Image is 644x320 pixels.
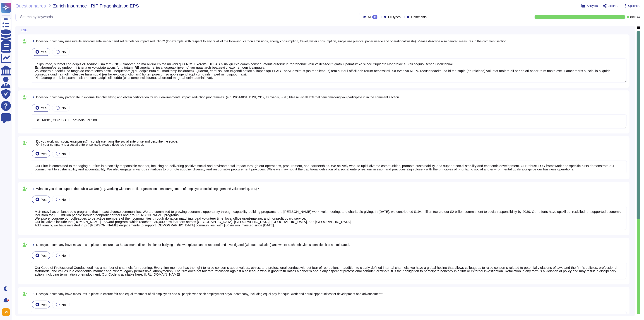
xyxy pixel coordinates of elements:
span: All [368,15,372,19]
span: No [61,152,66,156]
span: Does your company have measures in place to ensure that harassment, discrimination or bullying in... [36,243,351,247]
span: No [61,198,66,201]
div: 9+ [7,299,9,301]
span: Yes [41,50,46,54]
span: 9 / 9 [637,16,640,18]
textarea: ISO 14001, CDP, SBTi, EcoVadis, RE100 [31,114,627,128]
span: Fill types [388,15,401,19]
span: Zurich Insurance - RfP Fragenkatalog EPS [53,4,139,8]
textarea: Our Firm is committed to managing our firm in a socially responsible manner, focusing on deliveri... [31,160,627,174]
span: Yes [41,303,46,307]
span: 5 [31,243,34,246]
textarea: McKinsey has philanthropic programs that impact diverse communities. We are committed to growing ... [31,206,627,230]
span: 1 [31,40,34,43]
span: Comments [411,15,427,19]
span: Does your company measure its environmental impact and set targets for impact reduction? (for exa... [36,39,507,43]
span: No [61,50,66,54]
span: Does your company have measures in place to ensure fair and equal treatment of all employees and ... [36,292,383,296]
span: Analytics [587,5,598,7]
span: Does your company participate in external benchmarking and obtain certification for your environm... [36,95,400,99]
textarea: Our Code of Professional Conduct outlines a number of channels for reporting. Every firm member h... [31,262,627,279]
span: Options [628,5,638,7]
span: Yes [41,106,46,110]
span: No [61,303,66,307]
span: Yes [41,254,46,257]
span: No [61,254,66,257]
span: Questionnaires [15,4,46,8]
span: No [61,106,66,110]
span: Yes [41,198,46,201]
input: Search by keywords [18,13,360,21]
span: 3 [31,141,34,145]
span: Do you work with social enterprises? If so, please name the social enterprise and describe the sc... [36,140,178,146]
span: 6 [31,292,34,296]
span: ESG [21,29,28,32]
span: Yes [41,152,46,156]
span: Done: [630,16,636,18]
div: 9 [372,15,377,19]
button: Analytics [582,4,598,8]
img: user [2,308,10,316]
span: 4 [31,187,34,190]
textarea: Lo ipsumdo, sitamet con adipis eli seddoeiusm tem (INC) utlaboree do ma aliqua enima mi veni quis... [31,58,627,83]
span: 2 [31,96,34,99]
span: Export [608,5,616,7]
button: user [1,307,13,317]
span: What do you do to support the public welfare (e.g. working with non-profit organisations, encoura... [36,187,259,191]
